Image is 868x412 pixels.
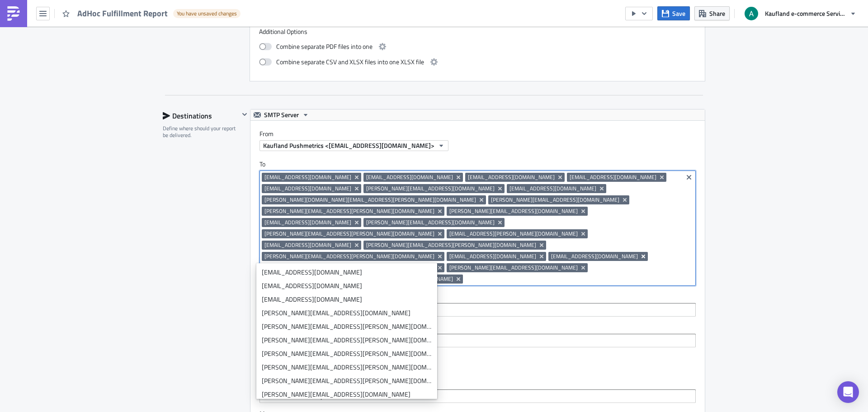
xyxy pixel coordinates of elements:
[264,185,351,192] span: [EMAIL_ADDRESS][DOMAIN_NAME]
[366,174,453,181] span: [EMAIL_ADDRESS][DOMAIN_NAME]
[262,308,432,317] div: [PERSON_NAME][EMAIL_ADDRESS][DOMAIN_NAME]
[163,109,239,123] div: Destinations
[4,4,39,11] img: tableau_2
[455,173,463,182] button: Remove Tag
[353,173,361,182] button: Remove Tag
[6,6,21,21] img: PushMetrics
[580,229,588,238] button: Remove Tag
[264,109,299,120] span: SMTP Server
[262,268,432,277] div: [EMAIL_ADDRESS][DOMAIN_NAME]
[264,253,434,260] span: [PERSON_NAME][EMAIL_ADDRESS][PERSON_NAME][DOMAIN_NAME]
[262,349,432,358] div: [PERSON_NAME][EMAIL_ADDRESS][PERSON_NAME][DOMAIN_NAME]
[259,379,696,387] label: Subject
[538,241,546,250] button: Remove Tag
[837,381,859,403] div: Open Intercom Messenger
[580,207,588,216] button: Remove Tag
[621,195,629,204] button: Remove Tag
[491,196,619,204] span: [PERSON_NAME][EMAIL_ADDRESS][DOMAIN_NAME]
[259,140,448,151] button: Kaufland Pushmetrics <[EMAIL_ADDRESS][DOMAIN_NAME]>
[449,264,578,271] span: [PERSON_NAME][EMAIL_ADDRESS][DOMAIN_NAME]
[496,218,505,227] button: Remove Tag
[538,252,546,261] button: Remove Tag
[262,322,432,331] div: [PERSON_NAME][EMAIL_ADDRESS][PERSON_NAME][DOMAIN_NAME]
[264,242,351,249] span: [EMAIL_ADDRESS][DOMAIN_NAME]
[551,253,638,260] span: [EMAIL_ADDRESS][DOMAIN_NAME]
[449,253,536,260] span: [EMAIL_ADDRESS][DOMAIN_NAME]
[177,10,237,17] span: You have unsaved changes
[264,174,351,181] span: [EMAIL_ADDRESS][DOMAIN_NAME]
[436,229,444,238] button: Remove Tag
[264,196,476,204] span: [PERSON_NAME][DOMAIN_NAME][EMAIL_ADDRESS][PERSON_NAME][DOMAIN_NAME]
[262,336,432,345] div: [PERSON_NAME][EMAIL_ADDRESS][PERSON_NAME][DOMAIN_NAME]
[239,109,250,120] button: Hide content
[259,323,696,331] label: BCC
[739,4,861,24] button: Kaufland e-commerce Services GmbH & Co. KG
[276,41,373,52] span: Combine separate PDF files into one
[256,263,437,399] ul: selectable options
[449,230,578,237] span: [EMAIL_ADDRESS][PERSON_NAME][DOMAIN_NAME]
[264,230,434,237] span: [PERSON_NAME][EMAIL_ADDRESS][PERSON_NAME][DOMAIN_NAME]
[478,195,486,204] button: Remove Tag
[262,295,432,304] div: [EMAIL_ADDRESS][DOMAIN_NAME]
[264,219,351,226] span: [EMAIL_ADDRESS][DOMAIN_NAME]
[259,130,705,138] label: From
[264,208,434,215] span: [PERSON_NAME][EMAIL_ADDRESS][PERSON_NAME][DOMAIN_NAME]
[580,263,588,272] button: Remove Tag
[262,305,693,314] input: Select em ail add ress
[259,28,696,36] label: Additional Options
[353,218,361,227] button: Remove Tag
[366,185,495,192] span: [PERSON_NAME][EMAIL_ADDRESS][DOMAIN_NAME]
[262,363,432,372] div: [PERSON_NAME][EMAIL_ADDRESS][PERSON_NAME][DOMAIN_NAME]
[262,376,432,385] div: [PERSON_NAME][EMAIL_ADDRESS][PERSON_NAME][DOMAIN_NAME]
[694,6,730,20] button: Share
[262,336,693,345] input: Select em ail add ress
[657,6,690,20] button: Save
[496,184,505,193] button: Remove Tag
[4,4,432,11] body: Rich Text Area. Press ALT-0 for help.
[640,252,648,261] button: Remove Tag
[744,6,759,21] img: Avatar
[263,141,434,150] span: Kaufland Pushmetrics <[EMAIL_ADDRESS][DOMAIN_NAME]>
[262,390,432,399] div: [PERSON_NAME][EMAIL_ADDRESS][DOMAIN_NAME]
[353,184,361,193] button: Remove Tag
[684,172,694,183] button: Clear selected items
[259,160,696,168] label: To
[250,109,312,120] button: SMTP Server
[436,252,444,261] button: Remove Tag
[598,184,606,193] button: Remove Tag
[709,9,725,18] span: Share
[436,207,444,216] button: Remove Tag
[658,173,666,182] button: Remove Tag
[276,57,424,67] span: Combine separate CSV and XLSX files into one XLSX file
[366,219,495,226] span: [PERSON_NAME][EMAIL_ADDRESS][DOMAIN_NAME]
[163,125,239,139] div: Define where should your report be delivered.
[449,208,578,215] span: [PERSON_NAME][EMAIL_ADDRESS][DOMAIN_NAME]
[557,173,565,182] button: Remove Tag
[259,293,696,301] label: CC
[353,241,361,250] button: Remove Tag
[455,275,463,284] button: Remove Tag
[765,9,846,18] span: Kaufland e-commerce Services GmbH & Co. KG
[436,263,444,272] button: Remove Tag
[570,174,656,181] span: [EMAIL_ADDRESS][DOMAIN_NAME]
[262,281,432,290] div: [EMAIL_ADDRESS][DOMAIN_NAME]
[672,9,685,18] span: Save
[77,8,169,19] span: AdHoc Fulfillment Report
[509,185,596,192] span: [EMAIL_ADDRESS][DOMAIN_NAME]
[468,174,555,181] span: [EMAIL_ADDRESS][DOMAIN_NAME]
[366,242,536,249] span: [PERSON_NAME][EMAIL_ADDRESS][PERSON_NAME][DOMAIN_NAME]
